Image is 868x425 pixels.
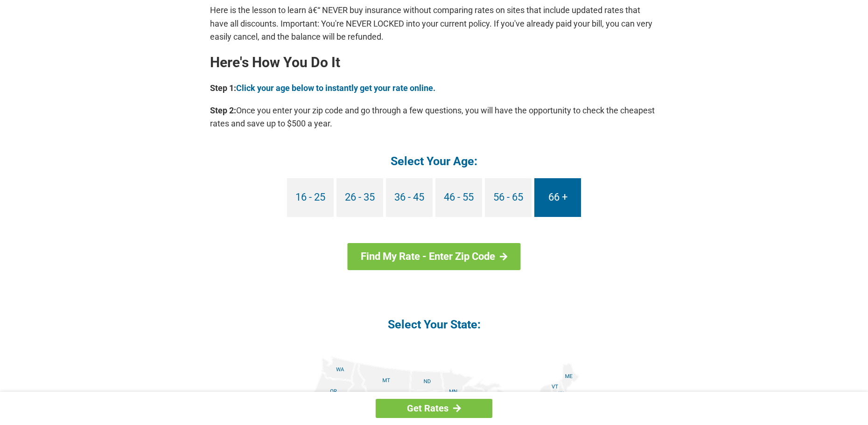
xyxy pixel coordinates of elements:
[210,104,658,130] p: Once you enter your zip code and go through a few questions, you will have the opportunity to che...
[336,178,383,217] a: 26 - 35
[210,55,658,70] h2: Here's How You Do It
[210,153,658,169] h4: Select Your Age:
[534,178,581,217] a: 66 +
[376,399,492,418] a: Get Rates
[236,83,435,93] a: Click your age below to instantly get your rate online.
[210,83,236,93] b: Step 1:
[485,178,532,217] a: 56 - 65
[210,317,658,332] h4: Select Your State:
[348,243,521,270] a: Find My Rate - Enter Zip Code
[210,105,236,115] b: Step 2:
[287,178,334,217] a: 16 - 25
[435,178,482,217] a: 46 - 55
[386,178,433,217] a: 36 - 45
[210,4,658,43] p: Here is the lesson to learn â€“ NEVER buy insurance without comparing rates on sites that include...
